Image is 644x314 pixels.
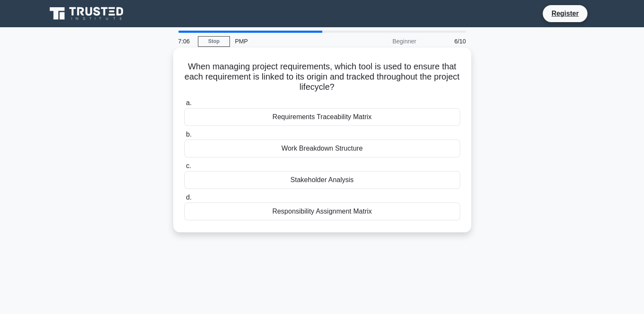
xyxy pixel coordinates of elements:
[184,108,460,126] div: Requirements Traceability Matrix
[230,33,347,50] div: PMP
[198,36,230,47] a: Stop
[184,171,460,189] div: Stakeholder Analysis
[184,140,460,157] div: Work Breakdown Structure
[186,194,192,201] span: d.
[183,61,461,93] h5: When managing project requirements, which tool is used to ensure that each requirement is linked ...
[173,33,198,50] div: 7:06
[184,203,460,220] div: Responsibility Assignment Matrix
[186,162,191,169] span: c.
[186,131,192,138] span: b.
[186,99,192,106] span: a.
[546,8,584,19] a: Register
[347,33,421,50] div: Beginner
[421,33,471,50] div: 6/10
